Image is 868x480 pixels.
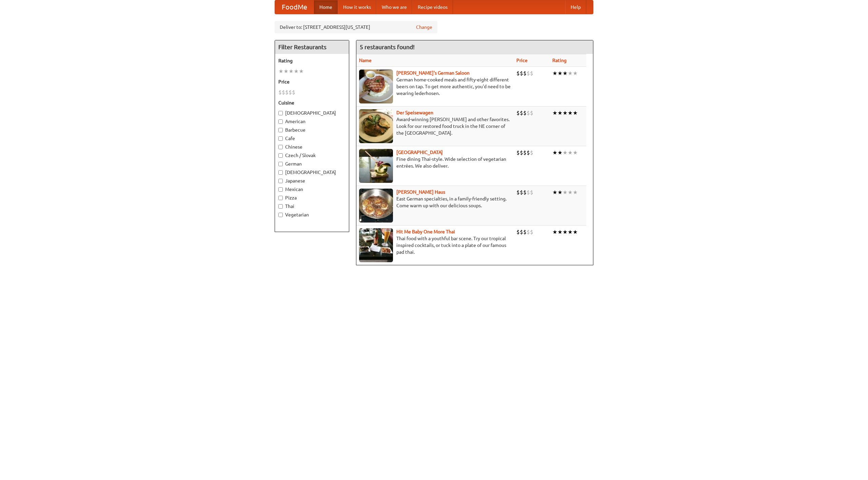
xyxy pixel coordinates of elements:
label: German [278,160,346,167]
li: ★ [563,109,568,117]
li: $ [523,109,527,117]
li: $ [530,228,533,236]
a: Who we are [376,0,412,14]
li: $ [527,149,530,156]
p: Thai food with a youthful bar scene. Try our tropical inspired cocktails, or tuck into a plate of... [359,235,511,255]
li: $ [516,189,520,196]
li: $ [516,228,520,236]
li: $ [516,149,520,156]
li: $ [530,149,533,156]
li: $ [523,149,527,156]
label: Barbecue [278,127,346,133]
li: ★ [573,109,578,117]
label: Czech / Slovak [278,152,346,159]
li: ★ [568,228,573,236]
img: satay.jpg [359,149,393,183]
li: ★ [573,228,578,236]
input: Barbecue [278,128,283,132]
li: ★ [289,68,294,75]
li: ★ [568,70,573,77]
label: Chinese [278,143,346,150]
a: Hit Me Baby One More Thai [396,229,455,234]
li: ★ [573,189,578,196]
li: $ [530,109,533,117]
input: [DEMOGRAPHIC_DATA] [278,170,283,175]
input: Vegetarian [278,213,283,217]
li: $ [282,89,285,96]
input: German [278,162,283,166]
li: $ [520,228,523,236]
li: ★ [552,149,557,156]
li: $ [520,70,523,77]
a: [PERSON_NAME] Haus [396,189,445,195]
li: $ [530,70,533,77]
input: Chinese [278,145,283,149]
li: ★ [278,68,283,75]
a: How it works [338,0,376,14]
li: ★ [563,70,568,77]
img: esthers.jpg [359,70,393,103]
li: $ [520,109,523,117]
a: FoodMe [275,0,314,14]
li: ★ [557,189,563,196]
li: ★ [299,68,304,75]
input: Thai [278,204,283,209]
li: ★ [573,149,578,156]
a: Name [359,58,372,63]
li: $ [530,189,533,196]
li: $ [523,70,527,77]
h4: Filter Restaurants [275,40,349,54]
label: [DEMOGRAPHIC_DATA] [278,169,346,176]
label: Pizza [278,194,346,201]
label: Vegetarian [278,211,346,218]
li: ★ [563,189,568,196]
a: Rating [552,58,567,63]
li: ★ [568,149,573,156]
label: Mexican [278,186,346,193]
li: $ [520,149,523,156]
input: Cafe [278,136,283,141]
label: Thai [278,203,346,210]
li: $ [527,228,530,236]
label: [DEMOGRAPHIC_DATA] [278,110,346,116]
li: ★ [557,109,563,117]
p: Award-winning [PERSON_NAME] and other favorites. Look for our restored food truck in the NE corne... [359,116,511,136]
div: Deliver to: [STREET_ADDRESS][US_STATE] [275,21,437,33]
li: $ [523,228,527,236]
a: Home [314,0,338,14]
h5: Cuisine [278,99,346,106]
li: ★ [563,228,568,236]
a: Price [516,58,528,63]
li: $ [527,109,530,117]
ng-pluralize: 5 restaurants found! [360,44,415,50]
li: ★ [552,189,557,196]
input: American [278,119,283,124]
label: Cafe [278,135,346,142]
li: ★ [283,68,289,75]
li: ★ [573,70,578,77]
li: $ [520,189,523,196]
b: [GEOGRAPHIC_DATA] [396,150,443,155]
input: Pizza [278,196,283,200]
li: $ [527,70,530,77]
a: Der Speisewagen [396,110,433,115]
a: Help [565,0,586,14]
li: $ [285,89,289,96]
li: $ [527,189,530,196]
p: Fine dining Thai-style. Wide selection of vegetarian entrées. We also deliver. [359,156,511,169]
b: [PERSON_NAME]'s German Saloon [396,70,470,76]
input: Japanese [278,179,283,183]
h5: Price [278,78,346,85]
label: American [278,118,346,125]
li: $ [292,89,295,96]
li: $ [516,70,520,77]
label: Japanese [278,177,346,184]
li: ★ [552,109,557,117]
h5: Rating [278,57,346,64]
li: $ [289,89,292,96]
input: Mexican [278,187,283,192]
img: babythai.jpg [359,228,393,262]
li: $ [278,89,282,96]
